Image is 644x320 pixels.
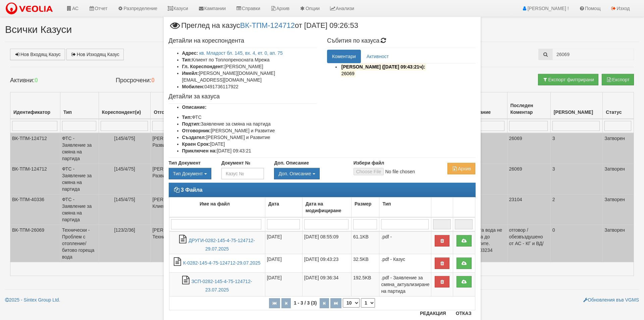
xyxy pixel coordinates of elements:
[182,63,317,70] li: [PERSON_NAME]
[268,201,279,207] b: Дата
[379,273,431,296] td: .pdf - Заявление за смяна_актуализиране на партида
[182,121,201,127] b: Подтип:
[355,201,371,207] b: Размер
[169,273,475,296] tr: ЗСП-0282-145-4-75-124712-23.07.2025.pdf - Заявление за смяна_актуализиране на партида
[182,127,317,134] li: [PERSON_NAME] и Развитие
[351,197,379,218] td: Размер: No sort applied, activate to apply an ascending sort
[182,50,198,56] b: Адрес:
[183,260,261,266] a: К-0282-145-4-75-124712-29.07.2025
[302,197,351,218] td: Дата на модифициране: No sort applied, activate to apply an ascending sort
[182,114,317,121] li: ФТС
[278,171,311,176] span: Доп. Описание
[265,273,302,296] td: [DATE]
[221,159,250,166] label: Документ №
[199,50,283,56] a: кв. Младост бл. 145, вх. 4, ет. 0, ап. 75
[265,231,302,254] td: [DATE]
[274,168,343,179] div: Двоен клик, за изчистване на избраната стойност.
[169,38,317,44] h4: Детайли на кореспондента
[431,197,453,218] td: : No sort applied, activate to apply an ascending sort
[182,71,199,76] b: Имейл:
[182,70,317,83] li: [PERSON_NAME][DOMAIN_NAME][EMAIL_ADDRESS][DOMAIN_NAME]
[182,57,192,62] b: Тип:
[182,128,211,133] b: Отговорник:
[362,50,394,63] a: Активност
[330,298,341,308] button: Последна страница
[182,104,207,110] b: Описание:
[240,21,295,30] a: ВК-ТПМ-124712
[182,121,317,127] li: Заявление за смяна на партида
[189,238,255,252] a: ДРУГИ-0282-145-4-75-124712-29.07.2025
[340,70,356,77] mark: 26069
[182,134,317,141] li: [PERSON_NAME] и Развитие
[379,197,431,218] td: Тип: No sort applied, activate to apply an ascending sort
[221,168,264,179] input: Казус №
[169,168,211,179] div: Двоен клик, за изчистване на избраната стойност.
[447,163,475,174] button: Архив
[265,254,302,273] td: [DATE]
[182,56,317,63] li: Клиент по Топлопреносната Мрежа
[182,83,317,90] li: 0491736117922
[169,168,211,179] button: Тип Документ
[302,231,351,254] td: [DATE] 08:55:09
[182,147,317,154] li: [DATE] 09:43:21
[281,298,291,308] button: Предишна страница
[265,197,302,218] td: Дата: No sort applied, activate to apply an ascending sort
[327,50,361,63] a: Коментари
[169,159,201,166] label: Тип Документ
[182,141,317,147] li: [DATE]
[361,298,375,308] select: Страница номер
[169,93,317,100] h4: Детайли за казуса
[292,300,318,306] span: 1 - 3 / 3 (3)
[382,201,391,207] b: Тип
[173,171,203,176] span: Тип Документ
[182,135,206,140] b: Създател:
[200,201,230,207] b: Име на файл
[169,254,475,273] tr: К-0282-145-4-75-124712-29.07.2025.pdf - Казус
[182,84,205,89] b: Мобилен:
[340,63,476,77] li: Изпратено до кореспондента
[182,141,210,147] b: Краен Срок:
[169,22,358,34] span: Преглед на казус от [DATE] 09:26:53
[340,63,426,71] mark: [PERSON_NAME] ([DATE] 09:43:21ч):
[181,187,203,193] strong: 3 Файла
[327,38,476,44] h4: Събития по казуса
[320,298,329,308] button: Следваща страница
[269,298,280,308] button: Първа страница
[169,197,265,218] td: Име на файл: No sort applied, activate to apply an ascending sort
[182,148,217,153] b: Приключен на:
[351,273,379,296] td: 192.5KB
[354,159,384,166] label: Избери файл
[169,231,475,254] tr: ДРУГИ-0282-145-4-75-124712-29.07.2025.pdf -
[182,115,192,120] b: Тип:
[302,273,351,296] td: [DATE] 09:36:34
[274,168,319,179] button: Доп. Описание
[343,298,360,308] select: Брой редове на страница
[351,254,379,273] td: 32.5KB
[306,201,341,213] b: Дата на модифициране
[182,64,225,69] b: Гл. Кореспондент:
[192,279,252,292] a: ЗСП-0282-145-4-75-124712-23.07.2025
[453,197,475,218] td: : No sort applied, activate to apply an ascending sort
[274,159,309,166] label: Доп. Описание
[379,254,431,273] td: .pdf - Казус
[379,231,431,254] td: .pdf -
[351,231,379,254] td: 61.1KB
[302,254,351,273] td: [DATE] 09:43:23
